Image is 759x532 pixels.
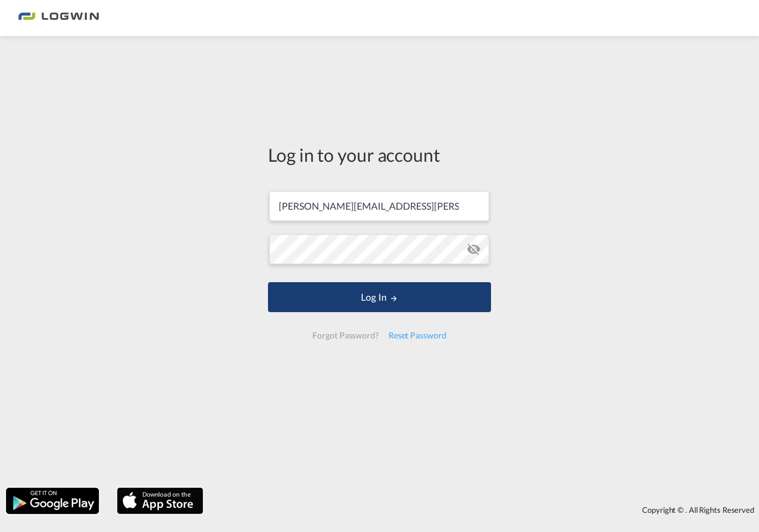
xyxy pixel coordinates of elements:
[268,142,491,167] div: Log in to your account
[384,325,451,346] div: Reset Password
[269,191,489,221] input: Enter email/phone number
[209,500,759,520] div: Copyright © . All Rights Reserved
[268,282,491,312] button: LOGIN
[5,486,100,515] img: google.png
[308,325,383,346] div: Forgot Password?
[18,5,99,32] img: 2761ae10d95411efa20a1f5e0282d2d7.png
[466,242,481,256] md-icon: icon-eye-off
[116,486,204,515] img: apple.png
